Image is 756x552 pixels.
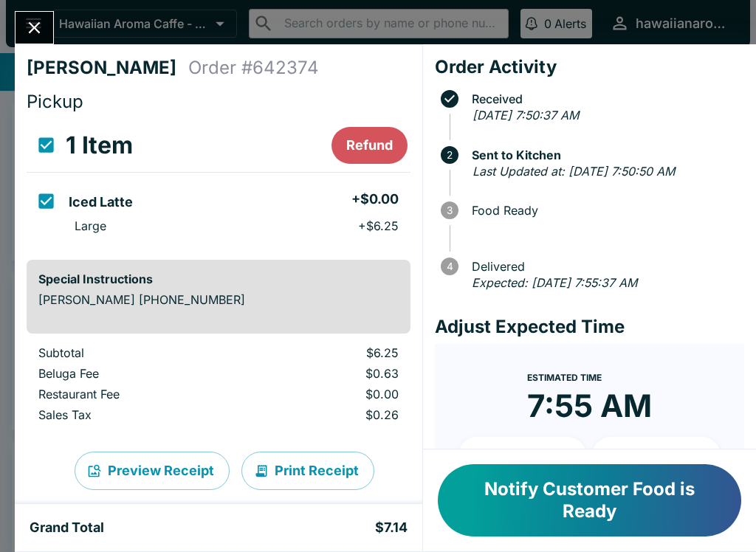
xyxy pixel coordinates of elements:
[265,387,399,401] p: $0.00
[66,131,133,160] h3: 1 Item
[27,57,188,79] h4: [PERSON_NAME]
[438,464,741,537] button: Notify Customer Food is Ready
[265,407,399,422] p: $0.26
[75,218,106,233] p: Large
[38,292,399,307] p: [PERSON_NAME] [PHONE_NUMBER]
[472,108,579,123] em: [DATE] 7:50:37 AM
[75,452,230,490] button: Preview Receipt
[27,119,410,248] table: orders table
[265,345,399,360] p: $6.25
[69,193,133,211] h5: Iced Latte
[38,345,241,360] p: Subtotal
[464,92,744,106] span: Received
[38,366,241,381] p: Beluga Fee
[38,387,241,401] p: Restaurant Fee
[592,437,721,474] button: + 20
[435,56,744,78] h4: Order Activity
[27,345,410,428] table: orders table
[188,57,319,79] h4: Order # 642374
[527,387,652,425] time: 7:55 AM
[351,190,399,208] h5: + $0.00
[447,149,453,161] text: 2
[16,12,53,44] button: Close
[435,316,744,338] h4: Adjust Expected Time
[472,275,637,290] em: Expected: [DATE] 7:55:37 AM
[458,437,587,474] button: + 10
[472,164,675,179] em: Last Updated at: [DATE] 7:50:50 AM
[447,204,453,216] text: 3
[27,91,83,112] span: Pickup
[30,519,104,537] h5: Grand Total
[464,260,744,273] span: Delivered
[38,272,399,286] h6: Special Instructions
[527,372,602,383] span: Estimated Time
[464,204,744,217] span: Food Ready
[331,127,408,164] button: Refund
[265,366,399,381] p: $0.63
[375,519,408,537] h5: $7.14
[446,261,453,272] text: 4
[358,218,399,233] p: + $6.25
[241,452,374,490] button: Print Receipt
[38,407,241,422] p: Sales Tax
[464,148,744,162] span: Sent to Kitchen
